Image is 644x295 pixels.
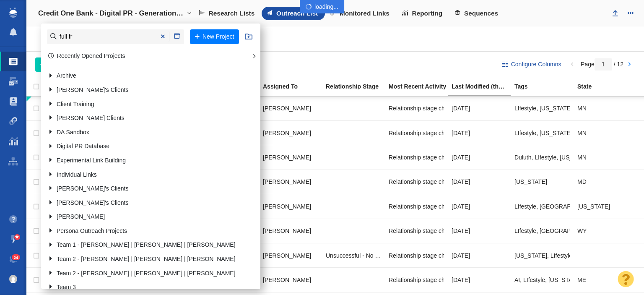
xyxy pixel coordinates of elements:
a: [PERSON_NAME]'s Clients [45,183,243,196]
a: Team 2 - [PERSON_NAME] | [PERSON_NAME] | [PERSON_NAME] [45,253,243,266]
a: DA Sandbox [45,126,243,139]
a: Client Training [45,98,243,111]
a: [PERSON_NAME] [45,211,243,224]
a: Digital PR Database [45,140,243,153]
input: Find a Project [47,29,184,44]
a: Archive [45,70,243,83]
a: Team 3 [45,281,243,294]
a: Experimental Link Building [45,154,243,167]
a: [PERSON_NAME]'s Clients [45,84,243,97]
a: [PERSON_NAME] Clients [45,112,243,125]
a: Team 2 - [PERSON_NAME] | [PERSON_NAME] | [PERSON_NAME] [45,267,243,280]
a: Persona Outreach Projects [45,225,243,238]
a: Recently Opened Projects [48,52,125,59]
a: Team 1 - [PERSON_NAME] | [PERSON_NAME] | [PERSON_NAME] [45,239,243,252]
a: Individual Links [45,168,243,181]
a: [PERSON_NAME]'s Clients [45,196,243,209]
button: New Project [190,29,239,44]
